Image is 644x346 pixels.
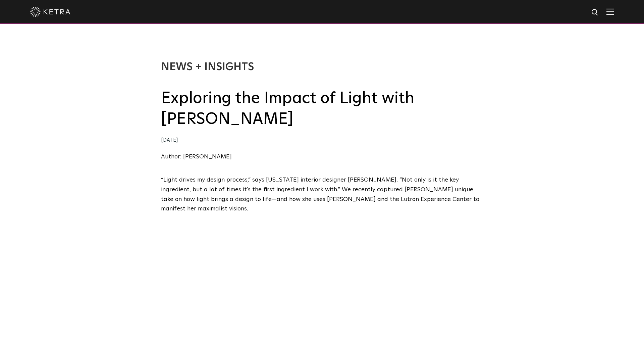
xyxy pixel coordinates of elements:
[606,8,614,15] img: Hamburger%20Nav.svg
[30,7,70,17] img: ketra-logo-2019-white
[161,175,483,214] p: “Light drives my design process,” says [US_STATE] interior designer [PERSON_NAME]. “Not only is i...
[161,88,483,130] h2: Exploring the Impact of Light with [PERSON_NAME]
[161,154,232,160] a: Author: [PERSON_NAME]
[161,62,254,72] a: News + Insights
[161,136,483,145] div: [DATE]
[591,8,599,17] img: search icon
